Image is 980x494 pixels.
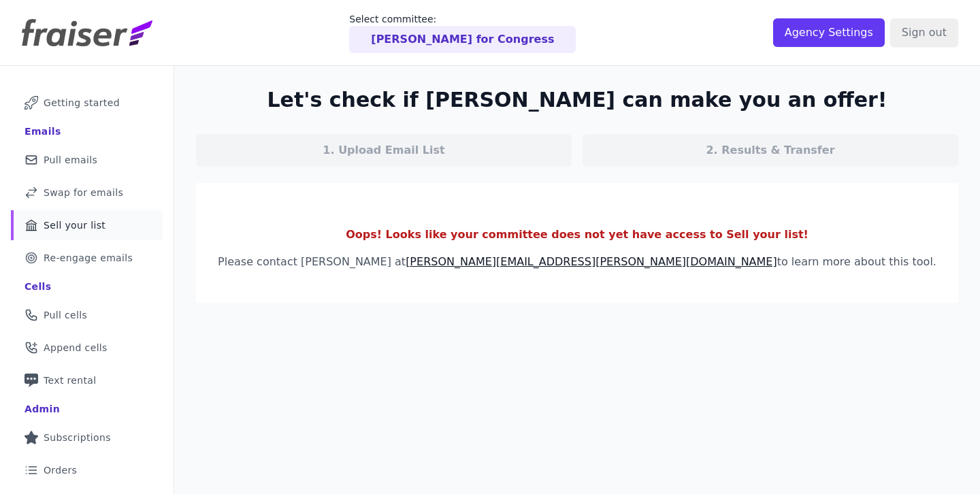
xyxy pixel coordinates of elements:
[44,463,77,477] span: Orders
[44,308,87,322] span: Pull cells
[44,431,111,444] span: Subscriptions
[323,142,444,159] p: 1. Upload Email List
[371,31,554,48] p: [PERSON_NAME] for Congress
[706,142,834,159] p: 2. Results & Transfer
[44,153,97,167] span: Pull emails
[24,402,60,416] div: Admin
[218,227,936,243] p: Oops! Looks like your committee does not yet have access to Sell your list!
[24,125,61,138] div: Emails
[44,374,97,387] span: Text rental
[11,423,163,452] a: Subscriptions
[349,12,576,53] a: Select committee: [PERSON_NAME] for Congress
[44,341,108,355] span: Append cells
[349,12,576,26] p: Select committee:
[44,218,105,232] span: Sell your list
[773,18,885,47] input: Agency Settings
[11,455,163,485] a: Orders
[22,19,152,46] img: Fraiser Logo
[44,251,133,265] span: Re-engage emails
[11,88,163,118] a: Getting started
[11,210,163,240] a: Sell your list
[406,255,777,268] a: [PERSON_NAME][EMAIL_ADDRESS][PERSON_NAME][DOMAIN_NAME]
[218,254,936,270] p: Please contact [PERSON_NAME] at to learn more about this tool.
[11,333,163,363] a: Append cells
[44,96,120,110] span: Getting started
[44,186,123,199] span: Swap for emails
[11,243,163,273] a: Re-engage emails
[11,300,163,330] a: Pull cells
[11,145,163,175] a: Pull emails
[11,365,163,395] a: Text rental
[11,178,163,208] a: Swap for emails
[267,88,887,112] h2: Let's check if [PERSON_NAME] can make you an offer!
[890,18,958,47] input: Sign out
[24,280,51,293] div: Cells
